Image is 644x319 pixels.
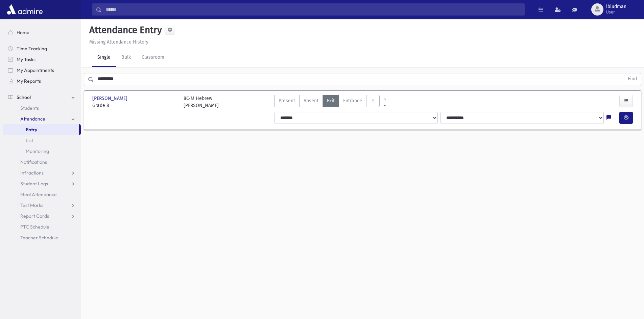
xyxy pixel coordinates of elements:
a: My Reports [3,76,81,86]
a: Time Tracking [3,43,81,54]
a: Test Marks [3,200,81,211]
span: Time Tracking [17,46,47,52]
span: Grade 8 [92,102,177,109]
a: Teacher Schedule [3,232,81,243]
a: School [3,92,81,103]
span: Entrance [343,97,362,104]
h5: Attendance Entry [87,24,162,36]
span: Student Logs [20,181,48,187]
a: My Appointments [3,65,81,76]
div: AttTypes [274,95,380,109]
span: Absent [304,97,318,104]
span: PTC Schedule [20,224,49,230]
span: Monitoring [26,148,49,154]
a: Monitoring [3,146,81,157]
span: Infractions [20,170,44,176]
span: My Tasks [17,56,35,62]
a: Meal Attendance [3,189,81,200]
a: List [3,135,81,146]
span: List [26,137,33,143]
span: Report Cards [20,213,49,219]
span: Attendance [20,116,45,122]
input: Search [102,3,524,16]
span: [PERSON_NAME] [92,95,129,102]
span: Present [279,97,295,104]
div: 8C-M Hebrew [PERSON_NAME] [184,95,219,109]
span: Exit [327,97,335,104]
a: My Tasks [3,54,81,65]
span: School [17,94,31,100]
a: Report Cards [3,211,81,221]
a: Single [92,48,116,67]
a: Entry [3,124,79,135]
button: Find [624,73,641,85]
a: Home [3,27,81,38]
span: Test Marks [20,202,43,208]
span: Teacher Schedule [20,235,58,241]
a: Classroom [136,48,170,67]
a: Bulk [116,48,136,67]
span: Entry [26,127,37,133]
span: Meal Attendance [20,191,57,197]
a: Notifications [3,157,81,167]
span: User [606,9,626,15]
u: Missing Attendance History [89,39,148,45]
span: My Reports [17,78,41,84]
img: AdmirePro [5,3,44,16]
a: Infractions [3,167,81,178]
a: Missing Attendance History [87,39,148,45]
span: My Appointments [17,67,54,73]
span: Notifications [20,159,47,165]
a: Attendance [3,113,81,124]
span: Home [17,29,29,35]
a: Student Logs [3,178,81,189]
span: Students [20,105,39,111]
a: Students [3,103,81,113]
span: lbludman [606,4,626,9]
a: PTC Schedule [3,221,81,232]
